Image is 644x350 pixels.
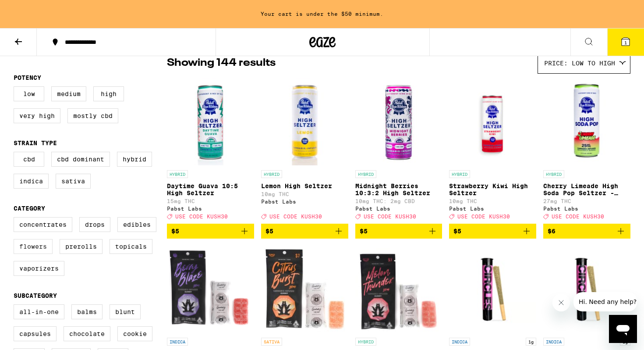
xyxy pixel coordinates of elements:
p: HYBRID [355,170,376,178]
p: Midnight Berries 10:3:2 High Seltzer [355,182,442,196]
span: $6 [548,228,556,235]
img: Emerald Sky - Berry Blaze Gummy [167,246,254,333]
span: $5 [171,228,179,235]
label: Mostly CBD [67,108,118,123]
label: Low [14,86,44,101]
a: Open page for Strawberry Kiwi High Seltzer from Pabst Labs [449,78,536,224]
label: Blunt [110,304,141,319]
span: 1 [624,40,627,45]
legend: Potency [14,74,41,81]
p: 1g [526,338,536,346]
button: Add to bag [543,224,630,239]
img: Pabst Labs - Strawberry Kiwi High Seltzer [449,78,536,166]
label: Cookie [117,326,152,341]
p: 10mg THC: 2mg CBD [355,198,442,204]
img: Circles Base Camp - Banana OG - 1g [449,246,536,333]
p: HYBRID [543,170,564,178]
p: Lemon High Seltzer [261,182,348,189]
button: Add to bag [167,224,254,239]
p: HYBRID [167,170,188,178]
p: Strawberry Kiwi High Seltzer [449,182,536,196]
span: USE CODE KUSH30 [269,214,322,219]
p: INDICA [167,338,188,346]
label: Flowers [14,239,53,254]
button: 1 [607,29,644,56]
legend: Category [14,205,45,212]
div: Pabst Labs [449,206,536,211]
label: Topicals [110,239,152,254]
label: Capsules [14,326,57,341]
span: USE CODE KUSH30 [364,214,416,219]
iframe: Close message [552,294,570,311]
span: $5 [360,228,368,235]
p: Daytime Guava 10:5 High Seltzer [167,182,254,196]
span: USE CODE KUSH30 [457,214,510,219]
label: CBD Dominant [51,152,110,167]
a: Open page for Midnight Berries 10:3:2 High Seltzer from Pabst Labs [355,78,442,224]
button: Add to bag [261,224,348,239]
button: Add to bag [449,224,536,239]
span: USE CODE KUSH30 [175,214,228,219]
div: Pabst Labs [167,206,254,211]
p: INDICA [449,338,470,346]
a: Open page for Daytime Guava 10:5 High Seltzer from Pabst Labs [167,78,254,224]
p: HYBRID [449,170,470,178]
p: Cherry Limeade High Soda Pop Seltzer - 25mg [543,182,630,196]
label: Balms [71,304,103,319]
span: $5 [265,228,273,235]
p: 15mg THC [167,198,254,204]
div: Pabst Labs [543,206,630,211]
label: High [93,86,124,101]
label: Indica [14,174,49,189]
label: Sativa [56,174,91,189]
p: HYBRID [261,170,282,178]
label: Prerolls [60,239,103,254]
p: 10mg THC [261,191,348,197]
span: $5 [453,228,461,235]
p: 10mg THC [449,198,536,204]
img: Pabst Labs - Daytime Guava 10:5 High Seltzer [167,78,254,166]
img: Pabst Labs - Lemon High Seltzer [261,78,348,166]
span: Price: Low to High [544,60,615,67]
label: CBD [14,152,44,167]
label: Very High [14,108,60,123]
p: HYBRID [355,338,376,346]
label: Vaporizers [14,261,64,276]
p: INDICA [543,338,564,346]
iframe: Button to launch messaging window [609,315,637,343]
p: Showing 144 results [167,56,276,71]
legend: Strain Type [14,139,57,146]
span: USE CODE KUSH30 [552,214,604,219]
label: Medium [51,86,86,101]
button: Add to bag [355,224,442,239]
img: Pabst Labs - Cherry Limeade High Soda Pop Seltzer - 25mg [543,78,630,166]
label: Chocolate [64,326,110,341]
label: Concentrates [14,217,72,232]
a: Open page for Lemon High Seltzer from Pabst Labs [261,78,348,224]
div: Pabst Labs [355,206,442,211]
label: Hybrid [117,152,152,167]
p: 27mg THC [543,198,630,204]
img: Circles Base Camp - Kosher Kush - 1g [543,246,630,333]
img: Emerald Sky - Citrus Burst Gummy [261,246,348,333]
legend: Subcategory [14,292,57,299]
a: Open page for Cherry Limeade High Soda Pop Seltzer - 25mg from Pabst Labs [543,78,630,224]
p: SATIVA [261,338,282,346]
img: Pabst Labs - Midnight Berries 10:3:2 High Seltzer [355,78,442,166]
iframe: Message from company [573,292,637,311]
img: Emerald Sky - Melon Thunder Gummy [355,246,442,333]
label: Drops [79,217,110,232]
label: Edibles [117,217,156,232]
label: All-In-One [14,304,64,319]
div: Pabst Labs [261,199,348,204]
